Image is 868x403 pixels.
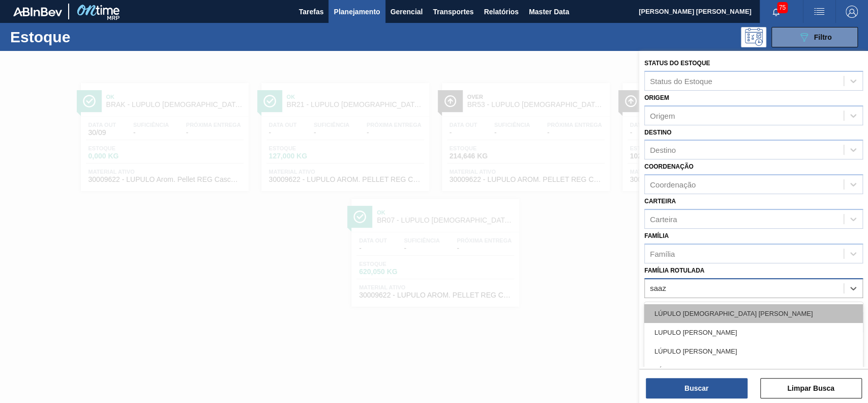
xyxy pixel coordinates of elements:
label: Material ativo [644,302,695,309]
span: Gerencial [391,6,423,18]
img: userActions [813,6,825,18]
div: LUPULO [PERSON_NAME] [644,323,863,342]
label: Status do Estoque [644,60,710,67]
div: Pogramando: nenhum usuário selecionado [741,27,766,47]
div: LÚPULO SAAZ US [644,361,863,380]
label: Família [644,232,669,239]
span: Master Data [529,6,569,18]
label: Destino [644,129,671,136]
span: Relatórios [484,6,518,18]
div: LÚPULO [DEMOGRAPHIC_DATA] [PERSON_NAME] [644,304,863,323]
div: Status do Estoque [650,76,712,85]
div: Destino [650,146,676,154]
label: Família Rotulada [644,267,704,274]
img: TNhmsLtSVTkK8tSr43FrP2fwEKptu5GPRR3wAAAABJRU5ErkJggg== [13,7,62,16]
span: Planejamento [334,6,380,18]
button: Notificações [760,5,792,19]
div: Coordenação [650,180,696,189]
span: 75 [777,2,788,13]
div: Carteira [650,214,677,223]
h1: Estoque [10,31,159,43]
div: LÚPULO [PERSON_NAME] [644,342,863,361]
img: Logout [846,6,858,18]
span: Tarefas [299,6,324,18]
div: Origem [650,111,675,120]
label: Origem [644,94,669,101]
label: Coordenação [644,163,694,170]
label: Carteira [644,198,676,205]
button: Filtro [771,27,858,47]
div: Família [650,249,675,258]
span: Filtro [814,33,832,41]
span: Transportes [433,6,473,18]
